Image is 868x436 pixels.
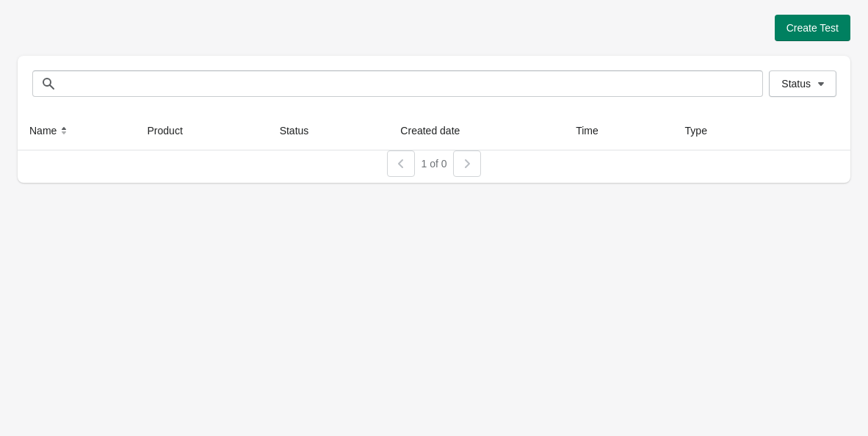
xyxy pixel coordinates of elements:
[775,15,850,41] button: Create Test
[421,158,446,170] span: 1 of 0
[769,70,836,97] button: Status
[274,117,330,144] button: Status
[570,117,619,144] button: Time
[142,117,203,144] button: Product
[394,117,480,144] button: Created date
[781,78,811,90] span: Status
[786,22,839,34] span: Create Test
[679,117,728,144] button: Type
[23,117,77,144] button: Name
